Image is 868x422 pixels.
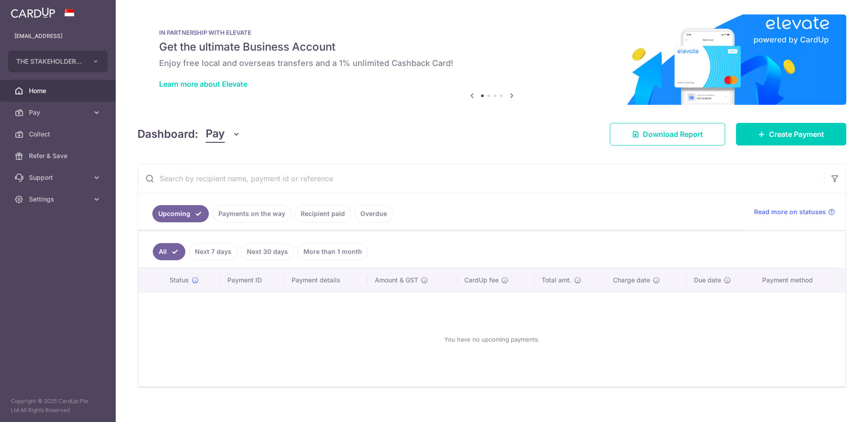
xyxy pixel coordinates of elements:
[241,243,294,260] a: Next 30 days
[137,14,846,105] img: Renovation banner
[613,276,650,285] span: Charge date
[189,243,237,260] a: Next 7 days
[769,129,824,140] span: Create Payment
[152,205,209,222] a: Upcoming
[29,195,89,204] span: Settings
[643,129,703,140] span: Download Report
[754,207,835,216] a: Read more on statuses
[8,51,108,72] button: THE STAKEHOLDER COMPANY PTE. LTD.
[11,7,55,18] img: CardUp
[754,207,826,216] span: Read more on statuses
[149,300,835,379] div: You have no upcoming payments.
[284,268,368,292] th: Payment details
[354,205,393,222] a: Overdue
[464,276,499,285] span: CardUp fee
[159,80,247,89] a: Learn more about Elevate
[159,29,825,36] p: IN PARTNERSHIP WITH ELEVATE
[153,243,185,260] a: All
[14,32,101,41] p: [EMAIL_ADDRESS]
[694,276,721,285] span: Due date
[297,243,368,260] a: More than 1 month
[755,268,845,292] th: Payment method
[206,126,241,143] button: Pay
[29,151,89,160] span: Refer & Save
[29,173,89,182] span: Support
[138,164,824,193] input: Search by recipient name, payment id or reference
[29,130,89,139] span: Collect
[159,40,825,54] h5: Get the ultimate Business Account
[295,205,351,222] a: Recipient paid
[29,108,89,117] span: Pay
[212,205,291,222] a: Payments on the way
[206,126,225,143] span: Pay
[29,86,89,95] span: Home
[220,268,284,292] th: Payment ID
[137,126,198,142] h4: Dashboard:
[542,276,571,285] span: Total amt.
[610,123,725,145] a: Download Report
[170,276,189,285] span: Status
[16,57,83,66] span: THE STAKEHOLDER COMPANY PTE. LTD.
[159,58,825,69] h6: Enjoy free local and overseas transfers and a 1% unlimited Cashback Card!
[375,276,418,285] span: Amount & GST
[736,123,846,145] a: Create Payment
